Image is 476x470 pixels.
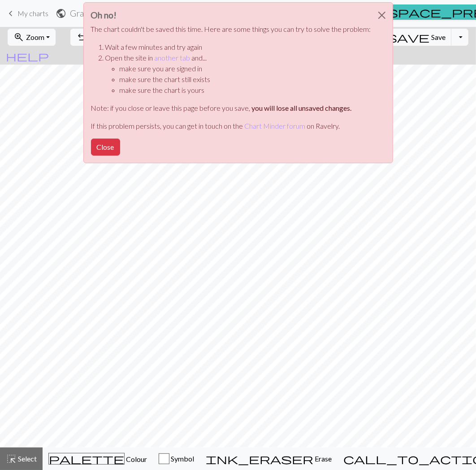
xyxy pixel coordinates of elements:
[91,24,371,35] p: The chart couldn't be saved this time. Here are some things you can try to solve the problem:
[153,448,200,470] button: Symbol
[6,453,17,465] span: highlight_alt
[43,448,153,470] button: Colour
[169,454,194,463] span: Symbol
[252,104,352,112] strong: you will lose all unsaved changes.
[206,453,313,465] span: ink_eraser
[91,103,371,113] p: Note: if you close or leave this page before you save,
[245,122,306,130] a: Chart Minder forum
[313,454,332,463] span: Erase
[125,455,147,463] span: Colour
[49,453,124,465] span: palette
[120,63,371,74] li: make sure you are signed in
[105,42,371,52] li: Wait a few minutes and try again
[91,121,371,131] p: If this problem persists, you can get in touch on the on Ravelry.
[200,448,338,470] button: Erase
[120,85,371,96] li: make sure the chart is yours
[17,454,37,463] span: Select
[105,52,371,96] li: Open the site in and...
[91,139,120,156] button: Close
[91,10,371,20] h3: Oh no!
[120,74,371,85] li: make sure the chart still exists
[155,53,190,62] a: another tab
[371,3,393,28] button: Close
